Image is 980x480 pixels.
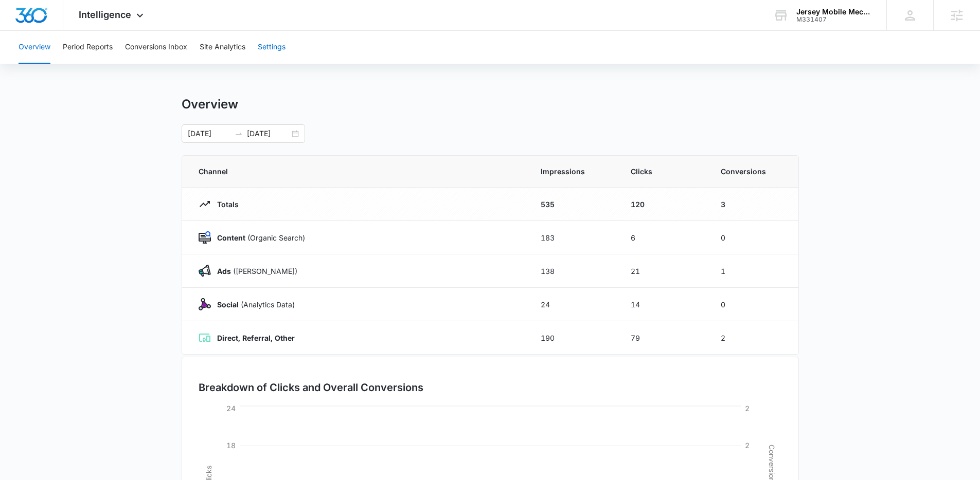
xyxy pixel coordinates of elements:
[79,9,131,20] span: Intelligence
[745,441,750,450] tspan: 2
[528,288,618,321] td: 24
[528,254,618,288] td: 138
[235,130,243,138] span: swap-right
[796,8,871,16] div: account name
[63,31,113,64] button: Period Reports
[618,321,708,355] td: 79
[618,288,708,321] td: 14
[708,221,798,254] td: 0
[199,231,211,244] img: Content
[188,128,230,139] input: Start date
[631,166,696,177] span: Clicks
[211,266,297,276] p: ([PERSON_NAME])
[708,188,798,221] td: 3
[796,16,871,23] div: account id
[618,188,708,221] td: 120
[721,166,782,177] span: Conversions
[708,321,798,355] td: 2
[199,380,423,395] h3: Breakdown of Clicks and Overall Conversions
[199,298,211,310] img: Social
[247,128,290,139] input: End date
[226,441,236,450] tspan: 18
[200,31,245,64] button: Site Analytics
[211,299,295,310] p: (Analytics Data)
[708,288,798,321] td: 0
[19,31,50,64] button: Overview
[235,130,243,138] span: to
[199,265,211,277] img: Ads
[125,31,187,64] button: Conversions Inbox
[541,166,606,177] span: Impressions
[528,188,618,221] td: 535
[182,97,238,112] h1: Overview
[211,232,305,243] p: (Organic Search)
[745,404,750,413] tspan: 2
[618,254,708,288] td: 21
[708,254,798,288] td: 1
[258,31,286,64] button: Settings
[217,233,245,242] strong: Content
[217,300,239,309] strong: Social
[528,321,618,355] td: 190
[226,404,236,413] tspan: 24
[211,199,239,210] p: Totals
[217,267,231,275] strong: Ads
[199,166,516,177] span: Channel
[528,221,618,254] td: 183
[217,334,295,342] strong: Direct, Referral, Other
[618,221,708,254] td: 6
